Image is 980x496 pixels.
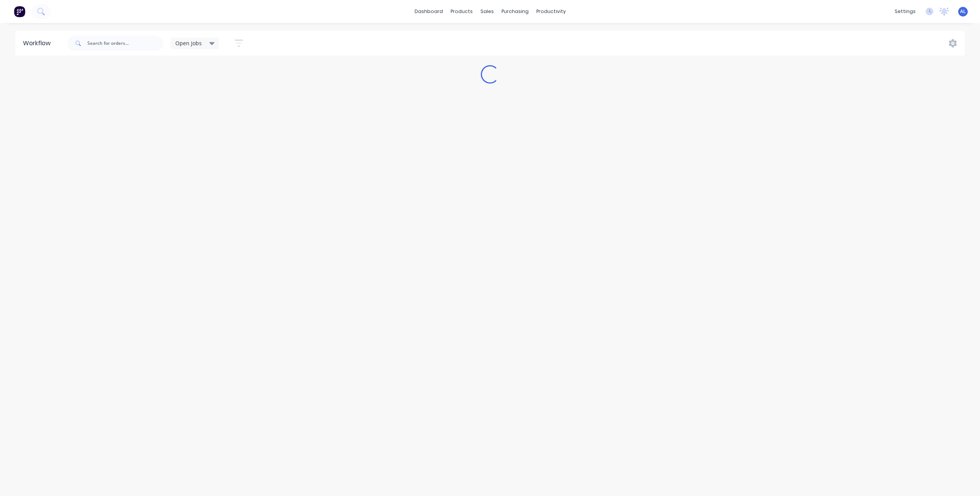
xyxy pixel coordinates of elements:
[477,6,498,17] div: sales
[14,6,25,17] img: Factory
[411,6,447,17] a: dashboard
[891,6,920,17] div: settings
[87,36,163,51] input: Search for orders...
[532,6,570,17] div: productivity
[175,39,202,47] span: Open Jobs
[23,39,54,48] div: Workflow
[498,6,532,17] div: purchasing
[960,8,966,15] span: AL
[447,6,477,17] div: products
